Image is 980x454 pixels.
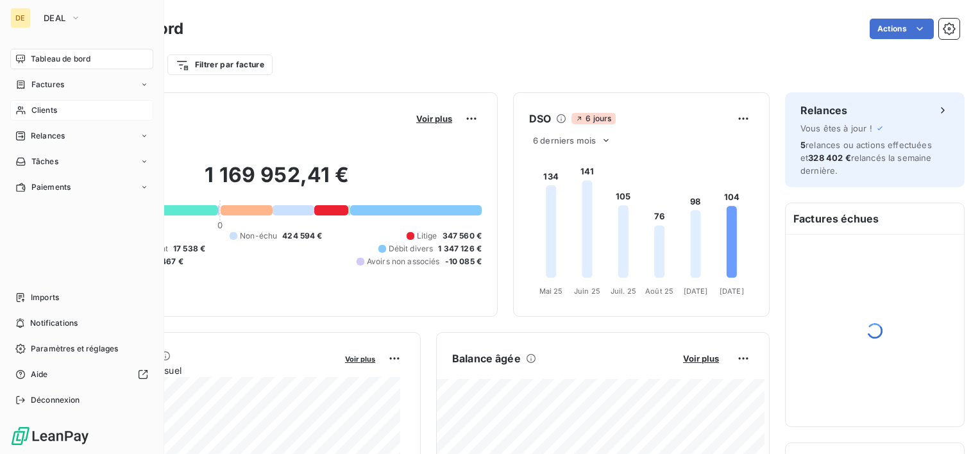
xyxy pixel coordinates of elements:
span: 0 [217,220,223,230]
tspan: Mai 25 [539,287,563,296]
span: Voir plus [416,113,452,124]
button: Filtrer par facture [167,55,273,75]
span: Clients [31,105,57,116]
tspan: [DATE] [720,287,744,296]
span: DEAL [44,13,65,23]
span: Débit divers [389,243,434,255]
span: Vous êtes à jour ! [800,123,872,133]
span: Imports [31,292,59,303]
span: Voir plus [345,355,375,364]
a: Aide [10,364,153,385]
iframe: Intercom live chat [936,410,967,441]
span: 5 [800,140,806,150]
button: Voir plus [412,113,456,124]
tspan: Juin 25 [574,287,600,296]
button: Voir plus [341,353,379,364]
span: 6 derniers mois [533,135,596,146]
span: 347 560 € [443,230,482,242]
span: Tableau de bord [31,53,90,65]
h6: DSO [529,111,551,126]
button: Voir plus [679,353,723,364]
span: -10 085 € [445,256,482,267]
span: Notifications [30,317,78,329]
span: Aide [31,369,48,380]
span: Paramètres et réglages [31,343,118,355]
span: 6 jours [571,113,615,124]
div: DE [10,8,31,28]
img: Logo LeanPay [10,426,90,446]
h6: Relances [800,103,847,118]
span: 1 347 126 € [438,243,482,255]
h6: Factures échues [786,203,964,234]
span: 17 538 € [173,243,205,255]
h2: 1 169 952,41 € [72,162,482,201]
span: 424 594 € [282,230,322,242]
span: relances ou actions effectuées et relancés la semaine dernière. [800,140,932,176]
tspan: [DATE] [684,287,708,296]
span: Déconnexion [31,394,80,406]
span: Factures [31,79,64,90]
span: Relances [31,130,65,142]
h6: Balance âgée [452,351,521,366]
span: Chiffre d'affaires mensuel [72,364,336,377]
tspan: Juil. 25 [611,287,636,296]
span: Non-échu [240,230,277,242]
span: 328 402 € [808,153,850,163]
span: Avoirs non associés [367,256,440,267]
span: Litige [417,230,437,242]
tspan: Août 25 [645,287,673,296]
button: Actions [870,19,934,39]
span: Paiements [31,181,71,193]
span: Voir plus [683,353,719,364]
span: Tâches [31,156,58,167]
